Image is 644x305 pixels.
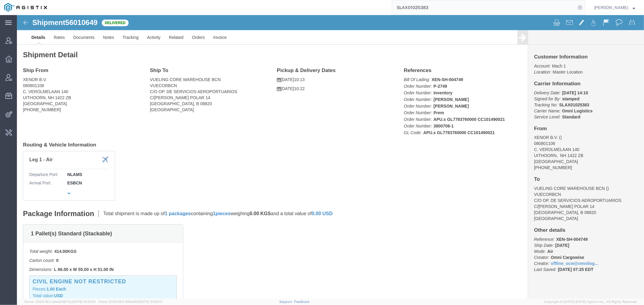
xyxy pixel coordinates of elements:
[294,300,309,303] a: Feedback
[594,4,636,11] button: [PERSON_NAME]
[544,299,637,304] span: Copyright © [DATE]-[DATE] Agistix Inc., All Rights Reserved
[392,0,576,15] input: Search for shipment number, reference number
[72,300,96,303] span: [DATE] 10:10:00
[4,3,47,12] img: logo
[17,15,644,299] iframe: FS Legacy Container
[279,300,294,303] a: Support
[98,300,162,303] span: Client: 2025.18.0-198a450
[594,4,628,11] span: Carrie Virgilio
[139,300,162,303] span: [DATE] 10:06:13
[24,300,96,303] span: Server: 2025.18.0-a0edd1917ac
